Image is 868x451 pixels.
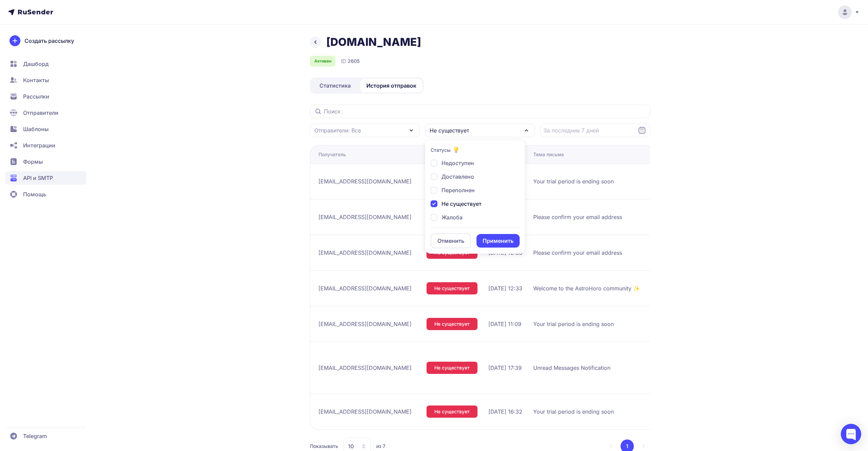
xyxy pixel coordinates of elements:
button: Применить [476,234,520,248]
span: [DATE] 17:39 [488,364,522,372]
span: Please confirm your email address [533,249,622,257]
h4: Статусы [431,147,451,154]
span: Please confirm your email address [533,213,622,221]
span: Контакты [23,76,49,84]
span: [EMAIL_ADDRESS][DOMAIN_NAME] [318,249,412,257]
input: Datepicker input [540,124,650,137]
span: Жалоба [441,213,463,221]
span: Помощь [23,190,46,198]
span: 2605 [348,58,360,65]
span: Рассылки [23,92,49,101]
span: 10 [348,442,354,450]
span: [EMAIL_ADDRESS][DOMAIN_NAME] [318,284,412,292]
span: Переполнен [441,186,475,194]
span: Активен [314,58,331,64]
span: [EMAIL_ADDRESS][DOMAIN_NAME] [318,177,412,185]
span: [DATE] 11:09 [488,320,521,328]
div: Получатель [318,151,346,158]
span: Your trial period is ending soon [533,408,614,416]
a: Telegram [5,429,86,443]
span: Unread Messages Notification [533,364,610,372]
span: [EMAIL_ADDRESS][DOMAIN_NAME] [318,320,412,328]
span: Telegram [23,432,47,440]
span: из 7 [376,443,385,450]
a: Статистика [311,79,359,92]
span: Не существует [434,321,470,327]
a: История отправок [360,79,422,92]
span: Отправители: Все [314,126,361,134]
span: Your trial period is ending soon [533,177,614,185]
h1: [DOMAIN_NAME] [326,35,421,49]
span: Не существует [434,408,470,415]
span: Показывать [310,443,338,450]
div: Тема письма [533,151,564,158]
input: Поиск [310,105,650,118]
span: [DATE] 12:33 [488,284,522,292]
span: Недоступен [441,159,474,167]
span: Your trial period is ending soon [533,320,614,328]
span: Не существует [434,364,470,371]
span: [EMAIL_ADDRESS][DOMAIN_NAME] [318,213,412,221]
span: Шаблоны [23,125,49,133]
span: [DATE] 16:32 [488,408,522,416]
span: Дашборд [23,60,49,68]
span: История отправок [366,82,416,90]
span: Не существует [441,200,482,208]
span: Интеграции [23,141,55,149]
div: ID [341,57,360,65]
button: Отменить [431,233,471,248]
span: [EMAIL_ADDRESS][DOMAIN_NAME] [318,408,412,416]
span: Формы [23,158,43,166]
span: Отправители [23,109,58,117]
span: API и SMTP [23,174,53,182]
span: Доставлено [441,173,474,181]
span: Не существует [430,126,469,134]
span: Welcome to the AstroHoro community ✨ [533,284,640,292]
span: Статистика [319,82,351,90]
span: [EMAIL_ADDRESS][DOMAIN_NAME] [318,364,412,372]
span: Создать рассылку [24,37,74,45]
span: Не существует [434,285,470,292]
